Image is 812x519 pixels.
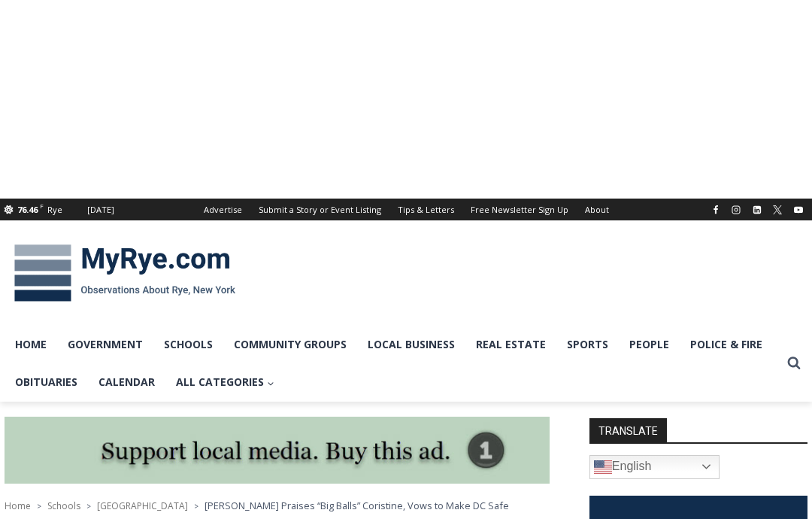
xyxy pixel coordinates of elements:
[40,202,44,210] span: F
[47,499,80,512] a: Schools
[780,350,807,377] button: View Search Form
[462,199,577,220] a: Free Newsletter Sign Up
[88,363,165,401] a: Calendar
[5,498,550,513] nav: Breadcrumbs
[619,326,680,363] a: People
[707,201,725,219] a: Facebook
[37,501,41,511] span: >
[748,201,766,219] a: Linkedin
[195,199,617,220] nav: Secondary Navigation
[357,326,465,363] a: Local Business
[194,501,198,511] span: >
[205,499,509,512] span: [PERSON_NAME] Praises “Big Balls” Coristine, Vows to Make DC Safe
[594,458,612,476] img: en
[5,417,550,484] img: support local media, buy this ad
[556,326,619,363] a: Sports
[589,418,667,442] strong: TRANSLATE
[47,203,62,217] div: Rye
[86,501,91,511] span: >
[97,499,188,512] a: [GEOGRAPHIC_DATA]
[5,363,88,401] a: Obituaries
[5,234,245,312] img: MyRye.com
[250,199,389,220] a: Submit a Story or Event Listing
[389,199,462,220] a: Tips & Letters
[589,455,720,479] a: English
[176,374,274,390] span: All Categories
[153,326,223,363] a: Schools
[768,201,786,219] a: X
[465,326,556,363] a: Real Estate
[727,201,745,219] a: Instagram
[87,203,114,217] div: [DATE]
[195,199,250,220] a: Advertise
[680,326,773,363] a: Police & Fire
[17,204,38,215] span: 76.46
[57,326,153,363] a: Government
[223,326,357,363] a: Community Groups
[5,326,780,402] nav: Primary Navigation
[5,499,31,512] a: Home
[5,326,57,363] a: Home
[789,201,807,219] a: YouTube
[165,363,285,401] a: All Categories
[577,199,617,220] a: About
